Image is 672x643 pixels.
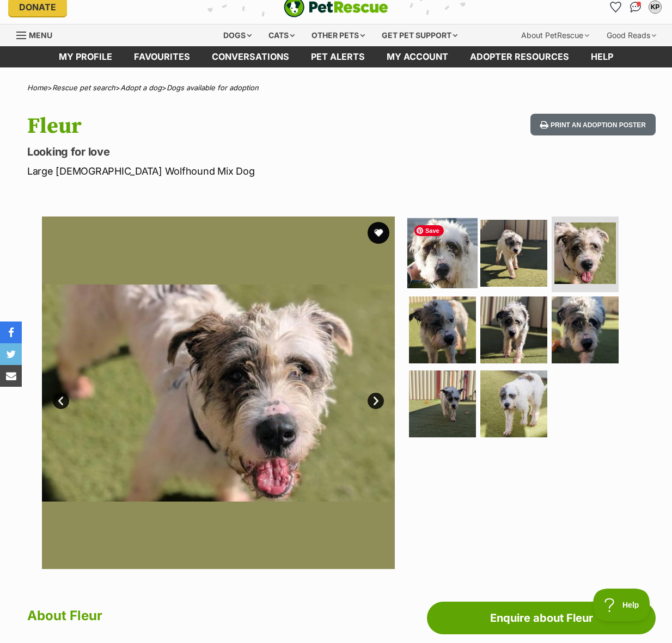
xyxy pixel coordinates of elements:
[27,164,411,178] p: Large [DEMOGRAPHIC_DATA] Wolfhound Mix Dog
[53,393,69,409] a: Prev
[48,46,123,67] a: My profile
[414,225,444,236] span: Save
[27,83,47,92] a: Home
[630,2,642,13] img: chat-41dd97257d64d25036548639549fe6c8038ab92f7586957e7f3b1b290dea8141.svg
[580,46,624,67] a: Help
[376,46,459,67] a: My account
[261,24,302,46] div: Cats
[374,24,465,46] div: Get pet support
[167,83,259,92] a: Dogs available for adoption
[27,604,400,628] h2: About Fleur
[552,296,619,363] img: Photo of Fleur
[27,144,411,159] p: Looking for love
[304,24,372,46] div: Other pets
[407,218,478,288] img: Photo of Fleur
[300,46,376,67] a: Pet alerts
[29,30,52,40] span: Menu
[480,296,547,363] img: Photo of Fleur
[530,114,656,136] button: Print an adoption poster
[480,220,547,287] img: Photo of Fleur
[16,24,60,44] a: Menu
[593,589,650,621] iframe: Help Scout Beacon - Open
[120,83,162,92] a: Adopt a dog
[480,370,547,437] img: Photo of Fleur
[427,602,656,634] a: Enquire about Fleur
[409,370,476,437] img: Photo of Fleur
[599,24,664,46] div: Good Reads
[216,24,259,46] div: Dogs
[514,24,597,46] div: About PetRescue
[123,46,201,67] a: Favourites
[201,46,300,67] a: conversations
[409,296,476,363] img: Photo of Fleur
[42,217,395,569] img: Photo of Fleur
[27,114,411,139] h1: Fleur
[650,2,661,13] div: KP
[554,222,616,284] img: Photo of Fleur
[52,83,115,92] a: Rescue pet search
[459,46,580,67] a: Adopter resources
[368,222,389,244] button: favourite
[368,393,384,409] a: Next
